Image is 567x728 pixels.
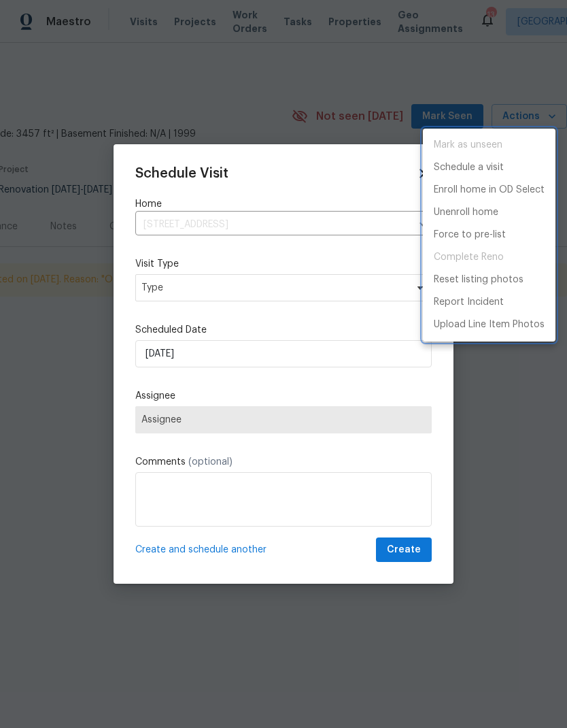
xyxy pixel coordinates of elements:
p: Report Incident [434,295,504,310]
p: Enroll home in OD Select [434,183,545,197]
p: Force to pre-list [434,228,506,242]
p: Upload Line Item Photos [434,318,545,332]
p: Schedule a visit [434,161,504,175]
p: Reset listing photos [434,273,523,287]
span: Project is already completed [423,246,555,269]
p: Unenroll home [434,205,498,220]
